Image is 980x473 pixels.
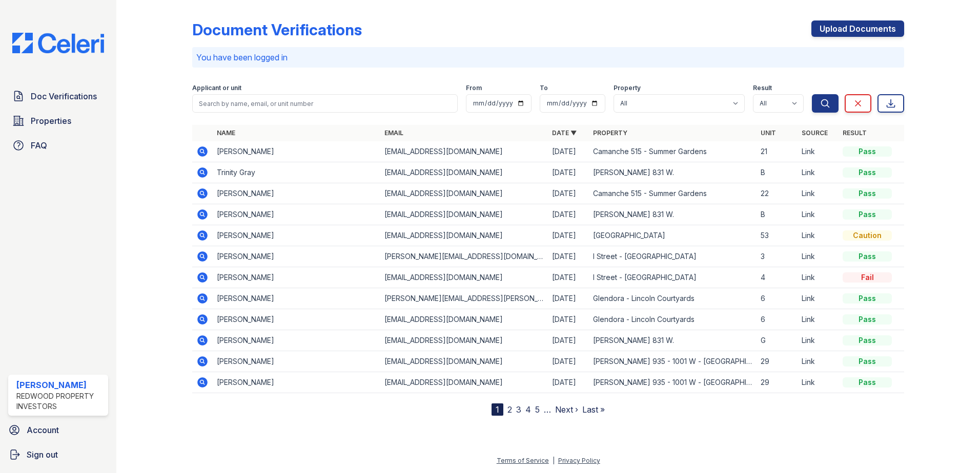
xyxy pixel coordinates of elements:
[380,351,548,372] td: [EMAIL_ADDRESS][DOMAIN_NAME]
[757,288,798,309] td: 6
[757,351,798,372] td: 29
[589,246,757,267] td: I Street - [GEOGRAPHIC_DATA]
[16,379,104,391] div: [PERSON_NAME]
[380,246,548,267] td: [PERSON_NAME][EMAIL_ADDRESS][DOMAIN_NAME]
[798,372,839,393] td: Link
[589,288,757,309] td: Glendora - Lincoln Courtyards
[843,251,892,262] div: Pass
[27,448,58,461] span: Sign out
[548,351,589,372] td: [DATE]
[213,246,380,267] td: [PERSON_NAME]
[798,225,839,246] td: Link
[516,404,521,415] a: 3
[843,230,892,241] div: Caution
[380,309,548,330] td: [EMAIL_ADDRESS][DOMAIN_NAME]
[4,444,112,465] a: Sign out
[614,84,641,92] label: Property
[384,129,403,137] a: Email
[31,90,97,102] span: Doc Verifications
[548,183,589,204] td: [DATE]
[798,309,839,330] td: Link
[798,183,839,204] td: Link
[548,204,589,225] td: [DATE]
[798,141,839,162] td: Link
[213,225,380,246] td: [PERSON_NAME]
[548,267,589,288] td: [DATE]
[843,209,892,220] div: Pass
[213,330,380,351] td: [PERSON_NAME]
[552,129,577,137] a: Date ▼
[540,84,548,92] label: To
[213,351,380,372] td: [PERSON_NAME]
[555,404,578,415] a: Next ›
[798,351,839,372] td: Link
[31,139,47,152] span: FAQ
[757,225,798,246] td: 53
[8,111,108,131] a: Properties
[811,20,904,37] a: Upload Documents
[192,94,458,113] input: Search by name, email, or unit number
[798,330,839,351] td: Link
[589,309,757,330] td: Glendora - Lincoln Courtyards
[31,115,71,127] span: Properties
[4,33,112,53] img: CE_Logo_Blue-a8612792a0a2168367f1c8372b55b34899dd931a85d93a1a3d3e32e68fde9ad4.png
[582,404,605,415] a: Last »
[192,20,362,39] div: Document Verifications
[798,162,839,183] td: Link
[380,288,548,309] td: [PERSON_NAME][EMAIL_ADDRESS][PERSON_NAME][DOMAIN_NAME]
[380,267,548,288] td: [EMAIL_ADDRESS][DOMAIN_NAME]
[548,162,589,183] td: [DATE]
[757,141,798,162] td: 21
[192,84,241,92] label: Applicant or unit
[16,391,104,412] div: Redwood Property Investors
[8,86,108,106] a: Doc Verifications
[757,267,798,288] td: 4
[466,84,482,92] label: From
[589,183,757,204] td: Camanche 515 - Summer Gardens
[380,141,548,162] td: [EMAIL_ADDRESS][DOMAIN_NAME]
[843,129,867,137] a: Result
[589,351,757,372] td: [PERSON_NAME] 935 - 1001 W - [GEOGRAPHIC_DATA] Apartments
[802,129,828,137] a: Source
[380,372,548,393] td: [EMAIL_ADDRESS][DOMAIN_NAME]
[196,51,900,63] p: You have been logged in
[843,377,892,388] div: Pass
[798,204,839,225] td: Link
[843,335,892,346] div: Pass
[589,372,757,393] td: [PERSON_NAME] 935 - 1001 W - [GEOGRAPHIC_DATA] Apartments
[843,293,892,304] div: Pass
[507,404,512,415] a: 2
[544,403,551,416] span: …
[535,404,540,415] a: 5
[593,129,627,137] a: Property
[492,403,503,416] div: 1
[589,267,757,288] td: I Street - [GEOGRAPHIC_DATA]
[380,225,548,246] td: [EMAIL_ADDRESS][DOMAIN_NAME]
[589,225,757,246] td: [GEOGRAPHIC_DATA]
[525,404,531,415] a: 4
[798,267,839,288] td: Link
[589,162,757,183] td: [PERSON_NAME] 831 W.
[757,372,798,393] td: 29
[548,309,589,330] td: [DATE]
[798,288,839,309] td: Link
[757,246,798,267] td: 3
[843,146,892,157] div: Pass
[27,424,59,436] span: Account
[380,330,548,351] td: [EMAIL_ADDRESS][DOMAIN_NAME]
[213,372,380,393] td: [PERSON_NAME]
[798,246,839,267] td: Link
[757,309,798,330] td: 6
[213,288,380,309] td: [PERSON_NAME]
[843,272,892,283] div: Fail
[843,167,892,178] div: Pass
[757,330,798,351] td: G
[843,314,892,325] div: Pass
[213,141,380,162] td: [PERSON_NAME]
[753,84,772,92] label: Result
[213,204,380,225] td: [PERSON_NAME]
[548,288,589,309] td: [DATE]
[548,141,589,162] td: [DATE]
[497,457,549,464] a: Terms of Service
